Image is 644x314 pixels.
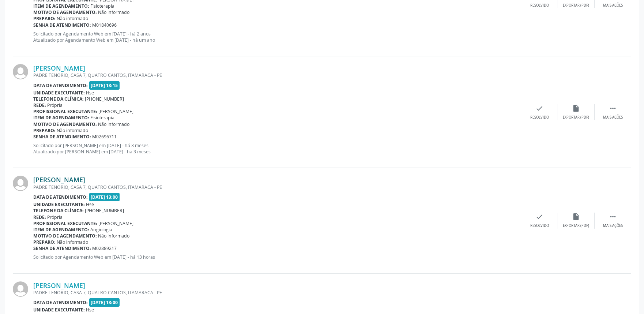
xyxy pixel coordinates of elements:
[572,213,580,221] i: insert_drive_file
[33,227,89,233] b: Item de agendamento:
[33,233,97,239] b: Motivo de agendamento:
[536,104,544,112] i: check
[99,220,134,227] span: [PERSON_NAME]
[563,115,590,120] div: Exportar (PDF)
[98,121,130,127] span: Não informado
[33,82,88,89] b: Data de atendimento:
[89,298,120,307] span: [DATE] 13:00
[33,22,91,28] b: Senha de atendimento:
[33,102,46,108] b: Rede:
[530,3,549,8] div: Resolvido
[86,201,94,208] span: Hse
[563,223,590,228] div: Exportar (PDF)
[33,31,521,43] p: Solicitado por Agendamento Web em [DATE] - há 2 anos Atualizado por Agendamento Web em [DATE] - h...
[33,142,521,155] p: Solicitado por [PERSON_NAME] em [DATE] - há 3 meses Atualizado por [PERSON_NAME] em [DATE] - há 3...
[33,245,91,251] b: Senha de atendimento:
[89,81,120,90] span: [DATE] 13:15
[33,220,97,227] b: Profissional executante:
[33,307,85,313] b: Unidade executante:
[91,115,115,121] span: Fisioterapia
[33,281,85,289] a: [PERSON_NAME]
[33,108,97,115] b: Profissional executante:
[33,184,521,190] div: PADRE TENORIO, CASA 7, QUATRO CANTOS, ITAMARACA - PE
[57,127,88,134] span: Não informado
[33,239,56,245] b: Preparo:
[33,96,84,102] b: Telefone da clínica:
[48,102,63,108] span: Própria
[609,213,617,221] i: 
[98,233,130,239] span: Não informado
[33,15,56,22] b: Preparo:
[603,115,623,120] div: Mais ações
[13,64,28,79] img: img
[98,9,130,15] span: Não informado
[33,121,97,127] b: Motivo de agendamento:
[13,176,28,191] img: img
[86,307,94,313] span: Hse
[33,127,56,134] b: Preparo:
[536,213,544,221] i: check
[33,176,85,184] a: [PERSON_NAME]
[33,115,89,121] b: Item de agendamento:
[563,3,590,8] div: Exportar (PDF)
[33,90,85,96] b: Unidade executante:
[33,64,85,72] a: [PERSON_NAME]
[530,115,549,120] div: Resolvido
[86,90,94,96] span: Hse
[99,108,134,115] span: [PERSON_NAME]
[57,239,88,245] span: Não informado
[48,214,63,220] span: Própria
[609,104,617,112] i: 
[85,208,124,214] span: [PHONE_NUMBER]
[89,193,120,201] span: [DATE] 13:00
[91,227,113,233] span: Angiologia
[33,194,88,200] b: Data de atendimento:
[33,134,91,140] b: Senha de atendimento:
[33,201,85,208] b: Unidade executante:
[13,281,28,297] img: img
[93,134,117,140] span: M02696711
[33,299,88,306] b: Data de atendimento:
[572,104,580,112] i: insert_drive_file
[93,245,117,251] span: M02889217
[85,96,124,102] span: [PHONE_NUMBER]
[530,223,549,228] div: Resolvido
[33,208,84,214] b: Telefone da clínica:
[57,15,88,22] span: Não informado
[33,9,97,15] b: Motivo de agendamento:
[33,254,521,260] p: Solicitado por Agendamento Web em [DATE] - há 13 horas
[603,3,623,8] div: Mais ações
[603,223,623,228] div: Mais ações
[91,3,115,9] span: Fisioterapia
[93,22,117,28] span: M01840696
[33,214,46,220] b: Rede:
[33,289,521,296] div: PADRE TENORIO, CASA 7, QUATRO CANTOS, ITAMARACA - PE
[33,72,521,78] div: PADRE TENORIO, CASA 7, QUATRO CANTOS, ITAMARACA - PE
[33,3,89,9] b: Item de agendamento:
